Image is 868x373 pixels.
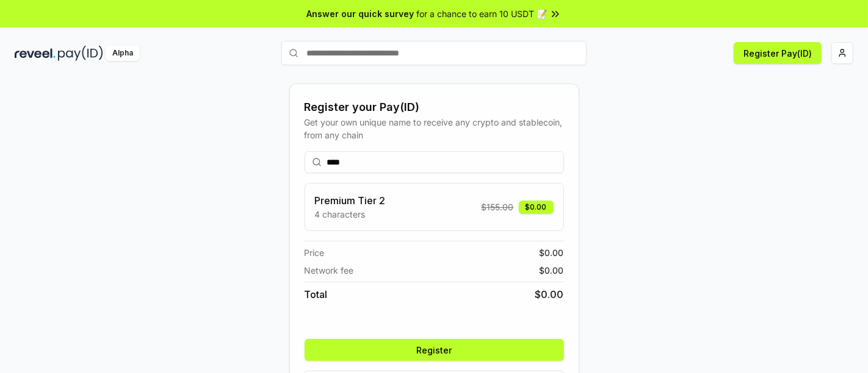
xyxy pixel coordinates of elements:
[416,7,547,20] span: for a chance to earn 10 USDT 📝
[540,246,564,259] span: $ 0.00
[540,264,564,277] span: $ 0.00
[305,287,328,302] span: Total
[15,46,56,61] img: reveel_dark
[315,193,386,208] h3: Premium Tier 2
[315,208,386,221] p: 4 characters
[535,287,564,302] span: $ 0.00
[482,201,514,213] span: $ 155.00
[305,116,564,141] div: Get your own unique name to receive any crypto and stablecoin, from any chain
[305,99,564,116] div: Register your Pay(ID)
[58,46,103,61] img: pay_id
[305,246,325,259] span: Price
[305,264,354,277] span: Network fee
[305,339,564,361] button: Register
[306,7,414,20] span: Answer our quick survey
[106,46,140,61] div: Alpha
[734,42,822,64] button: Register Pay(ID)
[519,201,554,214] div: $0.00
